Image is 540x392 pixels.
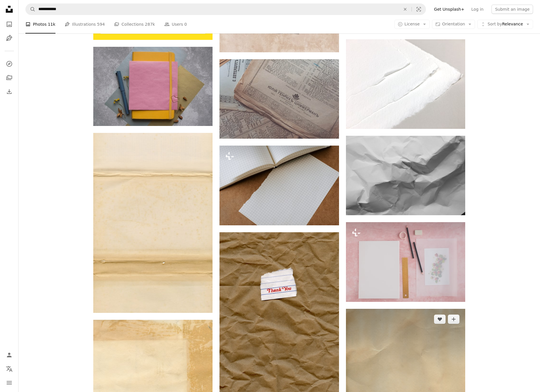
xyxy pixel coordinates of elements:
a: Illustrations [3,32,15,44]
a: Collections [3,72,15,83]
a: Two open notebooks sitting on top of a table [219,183,339,188]
img: a pink table with a pair of scissors and a blank paper [346,222,465,302]
button: Add to Collection [448,315,459,324]
span: Relevance [487,21,523,27]
button: Orientation [432,20,475,29]
a: Photos [3,18,15,30]
span: 287k [145,21,155,27]
span: License [405,22,420,26]
a: Log in [468,5,487,14]
button: Menu [3,377,15,389]
form: Find visuals sitewide [25,3,426,15]
img: a piece of white paper with a hole in it [346,39,465,129]
a: a piece of paper with a thank you sticker on it [219,320,339,325]
a: A black and white photo of a piece of paper [346,173,465,178]
img: white printer paper on white textile [219,59,339,139]
img: a pink and yellow notebook with a heart on it [93,47,213,126]
a: a pink and yellow notebook with a heart on it [93,84,213,89]
button: Search Unsplash [26,4,36,15]
a: Home — Unsplash [3,3,15,16]
span: Orientation [442,22,465,26]
a: a piece of white paper with a hole in it [346,81,465,87]
span: 0 [184,21,187,27]
a: an old piece of paper with torn edges [346,381,465,386]
button: Language [3,363,15,375]
button: Sort byRelevance [477,20,533,29]
a: a pink table with a pair of scissors and a blank paper [346,259,465,265]
a: Get Unsplash+ [431,5,468,14]
span: 594 [97,21,105,27]
img: A black and white photo of a piece of paper [346,136,465,215]
span: Sort by [487,22,502,26]
button: License [394,20,430,29]
a: Illustrations 594 [65,15,105,34]
a: Download History [3,86,15,97]
button: Clear [399,4,411,15]
a: Explore [3,58,15,70]
img: an old photo of a man sitting on a bench [93,133,213,313]
a: white printer paper on white textile [219,96,339,101]
button: Like [434,315,446,324]
a: Collections 287k [114,15,155,34]
a: Users 0 [164,15,187,34]
a: Log in / Sign up [3,349,15,361]
button: Visual search [412,4,426,15]
button: Submit an image [491,5,533,14]
img: Two open notebooks sitting on top of a table [219,146,339,225]
a: an old photo of a man sitting on a bench [93,220,213,225]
